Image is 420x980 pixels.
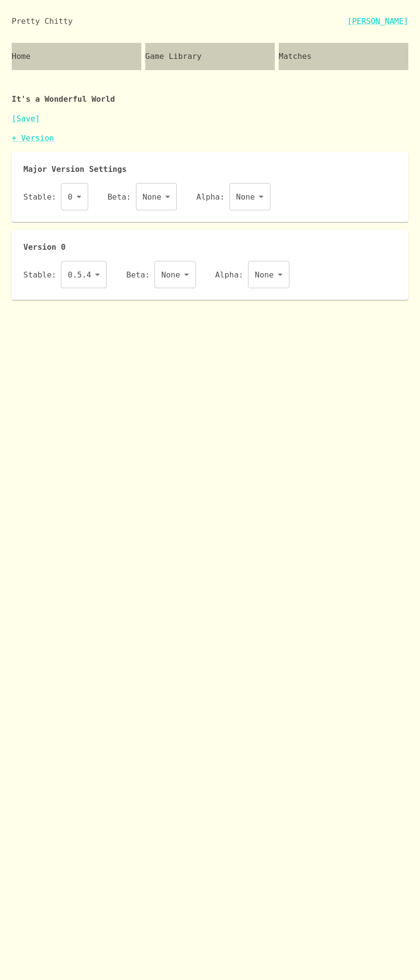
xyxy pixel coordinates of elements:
div: None [229,183,271,210]
div: None [154,261,196,288]
div: Beta: [108,183,177,210]
div: Stable: [23,261,107,288]
div: 0 [61,183,88,210]
div: Beta: [126,261,195,288]
div: Alpha: [196,183,270,210]
a: Matches [279,43,408,70]
div: None [136,183,177,210]
p: Version 0 [23,241,397,253]
a: [Save] [12,114,40,123]
div: None [248,261,289,288]
a: Game Library [145,43,275,70]
div: Stable: [23,183,88,210]
a: Home [12,43,141,70]
a: + Version [12,133,54,143]
p: Major Version Settings [23,164,397,175]
div: 0.5.4 [61,261,107,288]
div: Alpha: [215,261,289,288]
a: [PERSON_NAME] [347,16,408,27]
div: Pretty Chitty [12,16,73,27]
p: It's a Wonderful World [12,78,408,113]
